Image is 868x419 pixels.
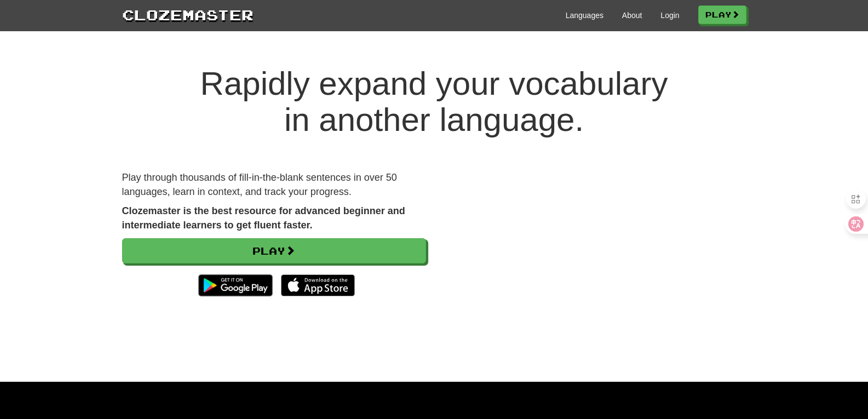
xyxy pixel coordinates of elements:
a: About [622,10,642,21]
p: Play through thousands of fill-in-the-blank sentences in over 50 languages, learn in context, and... [122,171,426,199]
img: Get it on Google Play [193,269,278,302]
a: Login [660,10,679,21]
a: Play [698,5,746,24]
a: Play [122,238,426,263]
strong: Clozemaster is the best resource for advanced beginner and intermediate learners to get fluent fa... [122,205,405,231]
a: Clozemaster [122,4,254,25]
img: Download_on_the_App_Store_Badge_US-UK_135x40-25178aeef6eb6b83b96f5f2d004eda3bffbb37122de64afbaef7... [281,274,355,296]
a: Languages [566,10,603,21]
